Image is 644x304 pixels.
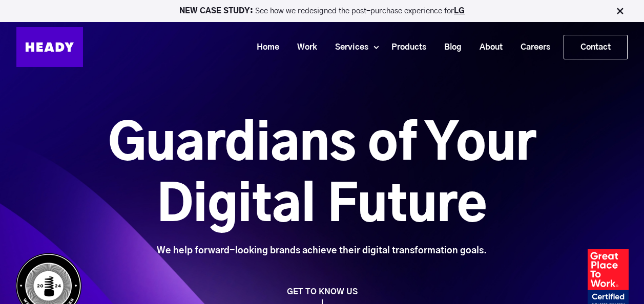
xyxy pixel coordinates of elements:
a: Contact [564,35,627,59]
a: Careers [508,38,555,57]
img: Heady_Logo_Web-01 (1) [16,27,83,67]
strong: NEW CASE STUDY: [179,7,255,15]
p: See how we redesigned the post-purchase experience for [5,7,639,15]
div: We help forward-looking brands achieve their digital transformation goals. [51,245,593,256]
h1: Guardians of Your Digital Future [51,114,593,237]
a: Products [379,38,431,57]
a: Services [322,38,373,57]
a: Blog [431,38,467,57]
a: About [467,38,508,57]
div: Navigation Menu [93,35,628,59]
a: Home [244,38,284,57]
a: LG [454,7,465,15]
a: Work [284,38,322,57]
img: Close Bar [615,6,625,16]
